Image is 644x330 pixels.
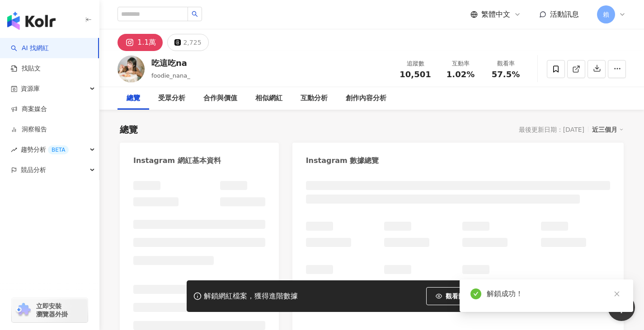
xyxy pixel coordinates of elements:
[306,156,379,166] div: Instagram 數據總覽
[14,303,32,317] img: chrome extension
[487,288,622,299] div: 解鎖成功！
[192,11,198,17] span: search
[21,139,69,160] span: 趨勢分析
[11,105,47,114] a: 商案媒合
[118,56,145,83] img: KOL Avatar
[426,287,493,305] button: 觀看圖表範例
[446,293,484,300] span: 觀看圖表範例
[614,291,620,297] span: close
[398,59,432,68] div: 追蹤數
[592,124,624,135] div: 近三個月
[301,93,328,104] div: 互動分析
[519,126,584,133] div: 最後更新日期：[DATE]
[11,147,17,153] span: rise
[21,160,46,180] span: 競品分析
[120,123,138,136] div: 總覽
[118,34,163,51] button: 1.1萬
[158,93,185,104] div: 受眾分析
[346,93,386,104] div: 創作內容分析
[11,64,41,73] a: 找貼文
[36,302,68,318] span: 立即安裝 瀏覽器外掛
[11,44,49,53] a: searchAI 找網紅
[21,79,40,99] span: 資源庫
[137,36,156,49] div: 1.1萬
[167,34,208,51] button: 2,725
[127,93,140,104] div: 總覽
[11,125,47,134] a: 洞察報告
[481,9,510,19] span: 繁體中文
[447,70,475,79] span: 1.02%
[12,298,88,322] a: chrome extension立即安裝 瀏覽器外掛
[204,292,298,301] div: 解鎖網紅檔案，獲得進階數據
[443,59,478,68] div: 互動率
[492,70,520,79] span: 57.5%
[603,9,609,19] span: 賴
[400,70,431,79] span: 10,501
[470,288,481,299] span: check-circle
[48,145,69,154] div: BETA
[203,93,237,104] div: 合作與價值
[151,72,190,79] span: foodie_nana_
[550,10,579,19] span: 活動訊息
[255,93,282,104] div: 相似網紅
[7,12,56,30] img: logo
[489,59,523,68] div: 觀看率
[151,57,190,69] div: 吃這吃na
[183,36,201,49] div: 2,725
[133,156,221,166] div: Instagram 網紅基本資料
